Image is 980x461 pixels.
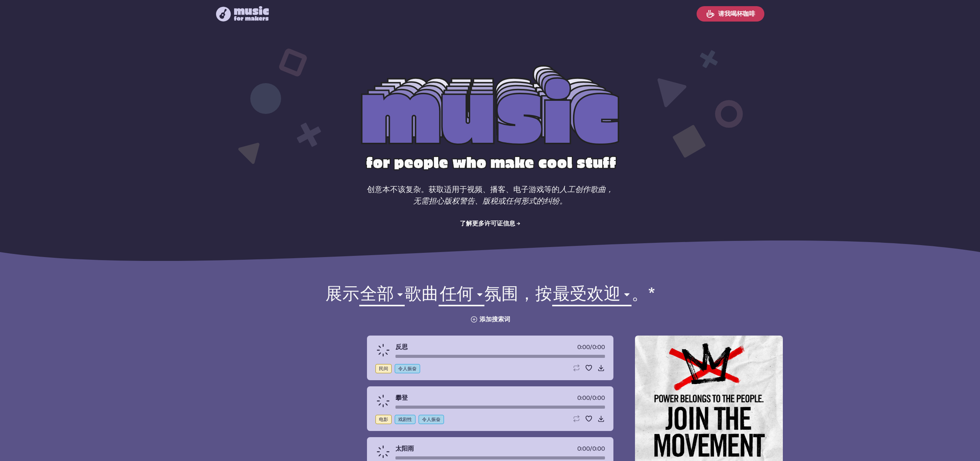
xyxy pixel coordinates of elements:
font: 了解更多许可证信息 [460,220,515,227]
span: 计时器 [577,445,590,452]
span: 计时器 [577,394,590,401]
a: 请我喝杯咖啡 [697,6,764,22]
select: 氛围 [439,283,484,309]
font: / [590,343,592,351]
font: 创意本不该复杂。获取 [367,185,444,194]
select: 排序 [552,283,632,309]
font: 。 [632,284,648,304]
font: 展示 [325,284,359,304]
button: 环形 [573,415,580,423]
button: 民间 [375,364,392,373]
font: 0:00 [592,445,605,452]
button: 令人振奋 [395,364,420,373]
button: 令人振奋 [419,415,444,424]
a: 攀登 [395,393,408,403]
font: 0:00 [577,343,590,351]
font: 适用于视频、播客、电子游戏等的 [444,185,560,194]
font: 民间 [379,366,388,371]
font: / [590,445,592,452]
button: 最喜欢的 [585,415,593,423]
font: 0:00 [592,343,605,351]
select: 类型 [359,283,405,309]
font: 戏剧性 [398,417,412,422]
font: 请我喝杯咖啡 [718,10,755,17]
button: 电影 [375,415,392,424]
font: 太阳雨 [395,445,414,452]
font: 令人振奋 [422,417,441,422]
font: 0:00 [592,394,605,401]
div: 歌曲时间小节 [395,406,605,409]
font: 添加搜索词 [479,316,510,323]
font: / [590,394,592,401]
a: 太阳雨 [395,444,414,453]
button: 最喜欢的 [585,364,593,372]
button: 戏剧性 [395,415,415,424]
font: 氛围，按 [484,284,552,304]
div: 歌曲时间小节 [395,355,605,358]
font: 人工创作歌曲，无需担心版权警告、版税或任何形式的纠纷。 [413,185,613,205]
button: 环形 [573,364,580,372]
font: 攀登 [395,394,408,401]
font: 歌曲 [405,284,439,304]
font: 反思 [395,343,408,351]
div: 歌曲时间小节 [395,456,605,459]
font: 令人振奋 [398,366,417,371]
font: 0:00 [577,394,590,401]
button: 添加搜索词 [470,316,510,323]
font: 0:00 [577,445,590,452]
a: 反思 [395,342,408,352]
a: 了解更多许可证信息 [460,219,521,228]
font: 电影 [379,417,388,422]
span: 计时器 [577,343,590,351]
